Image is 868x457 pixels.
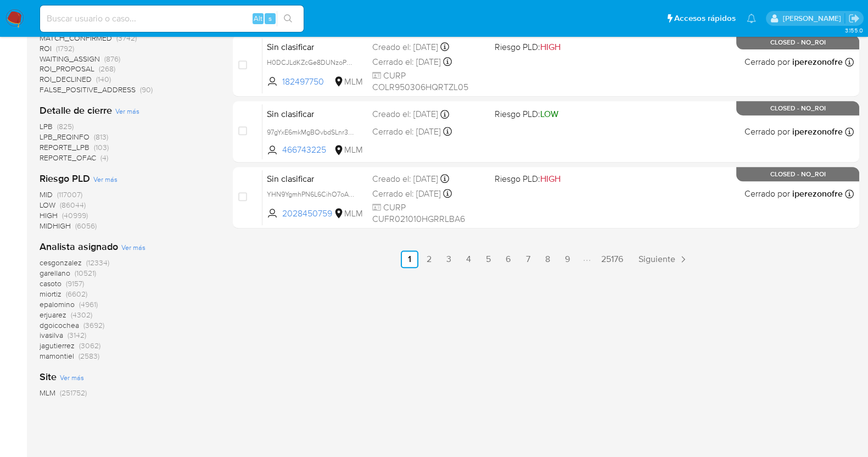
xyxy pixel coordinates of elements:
[747,14,756,23] a: Notificaciones
[844,26,863,35] span: 3.155.0
[277,11,299,26] button: search-icon
[674,13,736,24] span: Accesos rápidos
[254,13,262,24] span: Alt
[848,13,860,24] a: Salir
[782,13,844,24] p: francisco.martinezsilva@mercadolibre.com.mx
[40,12,304,26] input: Buscar usuario o caso...
[268,13,272,24] span: s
